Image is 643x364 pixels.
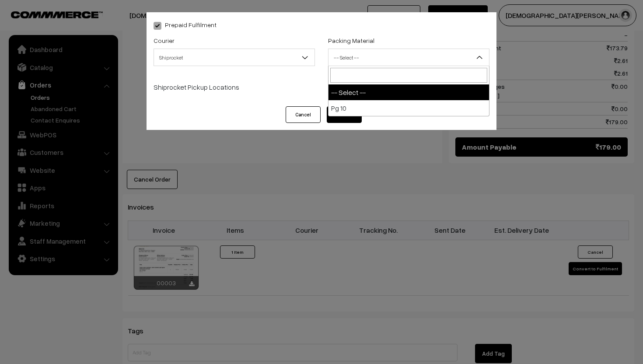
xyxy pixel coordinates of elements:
span: Shiprocket [154,50,315,65]
button: Cancel [286,106,321,123]
span: Shiprocket [154,49,315,66]
li: Pg 10 [328,100,489,116]
span: -- Select -- [328,49,489,66]
label: Prepaid Fulfilment [154,20,217,29]
p: Shiprocket Pickup Locations [154,82,489,92]
label: Courier [154,36,175,45]
span: -- Select -- [328,50,489,65]
button: Confirm [327,106,362,123]
label: Packing Material [328,36,374,45]
li: -- Select -- [328,84,489,100]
